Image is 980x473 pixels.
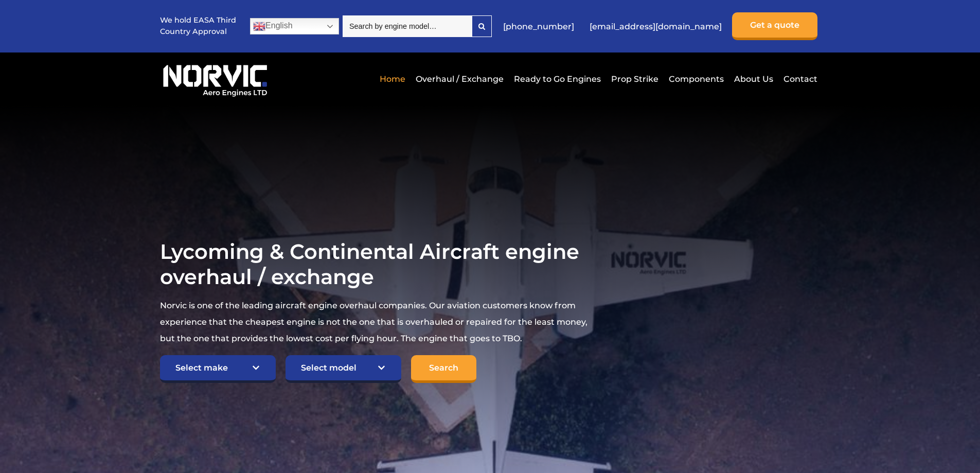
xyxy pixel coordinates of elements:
[498,14,579,39] a: [PHONE_NUMBER]
[160,60,270,97] img: Norvic Aero Engines logo
[413,66,506,92] a: Overhaul / Exchange
[377,66,408,92] a: Home
[160,239,589,289] h1: Lycoming & Continental Aircraft engine overhaul / exchange
[781,66,817,92] a: Contact
[584,14,727,39] a: [EMAIL_ADDRESS][DOMAIN_NAME]
[732,66,776,92] a: About Us
[160,297,589,347] p: Norvic is one of the leading aircraft engine overhaul companies. Our aviation customers know from...
[160,15,237,37] p: We hold EASA Third Country Approval
[343,15,472,37] input: Search by engine model…
[609,66,661,92] a: Prop Strike
[511,66,603,92] a: Ready to Go Engines
[253,20,265,32] img: en
[666,66,726,92] a: Components
[732,12,817,40] a: Get a quote
[411,355,476,383] input: Search
[250,18,339,34] a: English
